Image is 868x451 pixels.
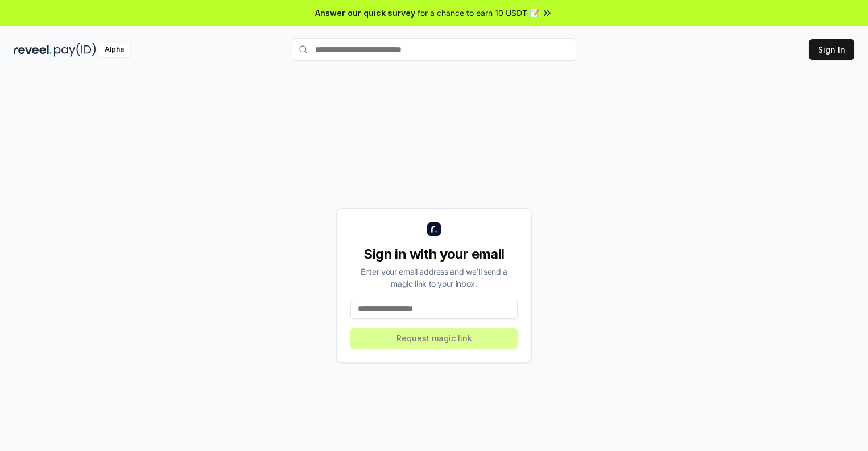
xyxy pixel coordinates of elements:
[98,43,130,57] div: Alpha
[350,266,518,289] div: Enter your email address and we’ll send a magic link to your inbox.
[315,7,415,19] span: Answer our quick survey
[350,245,518,263] div: Sign in with your email
[14,43,52,57] img: reveel_dark
[809,39,854,60] button: Sign In
[418,7,539,19] span: for a chance to earn 10 USDT 📝
[427,222,441,236] img: logo_small
[54,43,96,57] img: pay_id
